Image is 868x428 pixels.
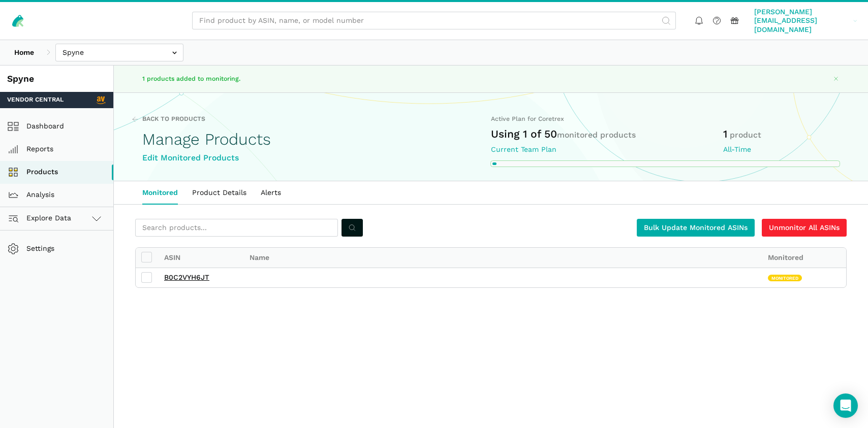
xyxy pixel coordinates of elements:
[830,73,843,85] button: Close
[142,115,205,124] span: Back to Products
[730,130,761,140] span: product
[754,8,850,35] span: [PERSON_NAME][EMAIL_ADDRESS][DOMAIN_NAME]
[55,44,183,61] input: Spyne
[7,95,64,105] span: Vendor Central
[135,219,338,237] input: Search products...
[768,275,802,282] span: Monitored
[491,127,636,140] span: Using 1 of 50
[132,115,205,124] a: Back to Products
[491,115,840,124] div: Active Plan for Coretrex
[7,44,41,61] a: Home
[723,145,840,154] div: All-Time
[164,273,209,281] a: B0C2VYH6JT
[142,130,491,148] h1: Manage Products
[761,248,846,268] div: Monitored
[192,12,676,29] input: Find product by ASIN, name, or model number
[157,248,242,268] div: ASIN
[135,181,185,205] a: Monitored
[7,73,106,85] div: Spyne
[762,219,847,237] a: Unmonitor All ASINs
[254,181,288,205] a: Alerts
[11,212,71,224] span: Explore Data
[142,152,491,164] div: Edit Monitored Products
[637,219,755,237] a: Bulk Update Monitored ASINs
[491,145,723,154] div: Current Team Plan
[751,6,861,36] a: [PERSON_NAME][EMAIL_ADDRESS][DOMAIN_NAME]
[242,248,761,268] div: Name
[723,127,727,140] span: 1
[185,181,254,205] a: Product Details
[142,74,407,83] p: 1 products added to monitoring.
[833,393,858,418] div: Open Intercom Messenger
[557,130,636,140] span: monitored products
